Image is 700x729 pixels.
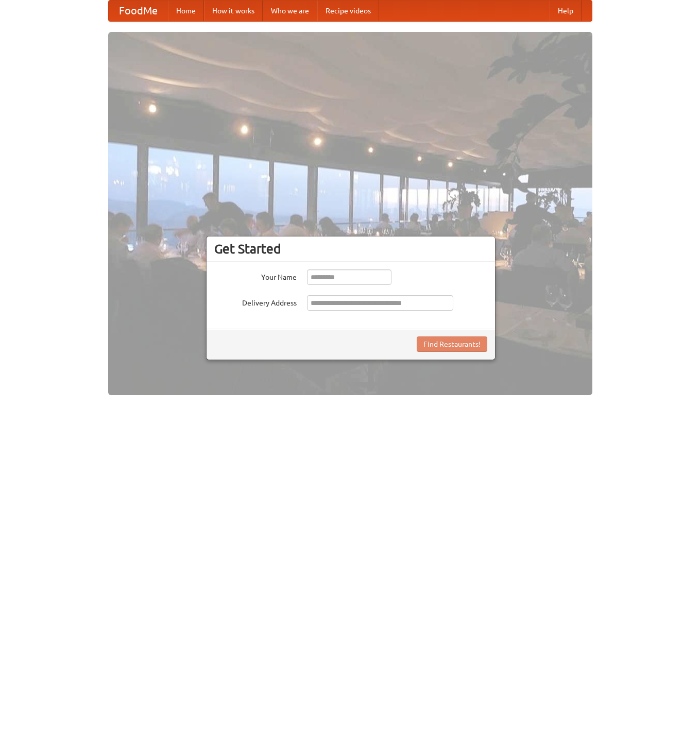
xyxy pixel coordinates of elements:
[109,1,168,21] a: FoodMe
[417,336,487,352] button: Find Restaurants!
[263,1,317,21] a: Who we are
[168,1,204,21] a: Home
[214,295,297,308] label: Delivery Address
[550,1,582,21] a: Help
[317,1,379,21] a: Recipe videos
[214,241,487,257] h3: Get Started
[204,1,263,21] a: How it works
[214,269,297,282] label: Your Name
